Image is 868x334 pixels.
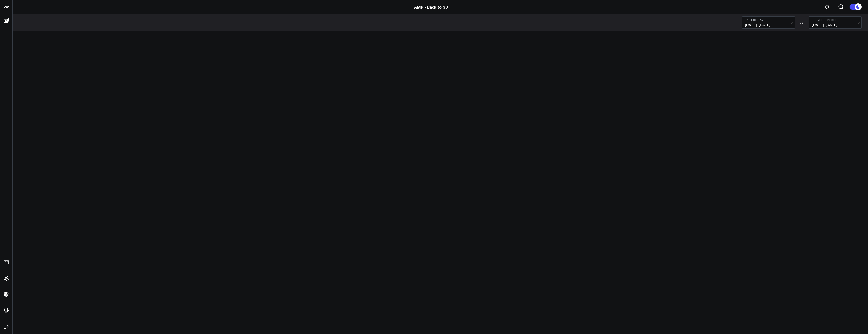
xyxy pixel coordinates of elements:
button: Last 30 Days[DATE]-[DATE] [742,16,795,29]
span: [DATE] - [DATE] [812,23,859,27]
button: Previous Period[DATE]-[DATE] [809,16,862,29]
span: [DATE] - [DATE] [745,23,792,27]
a: AMP - Back to 30 [414,4,448,10]
b: Previous Period [812,18,859,21]
b: Last 30 Days [745,18,792,21]
div: VS [797,21,806,24]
